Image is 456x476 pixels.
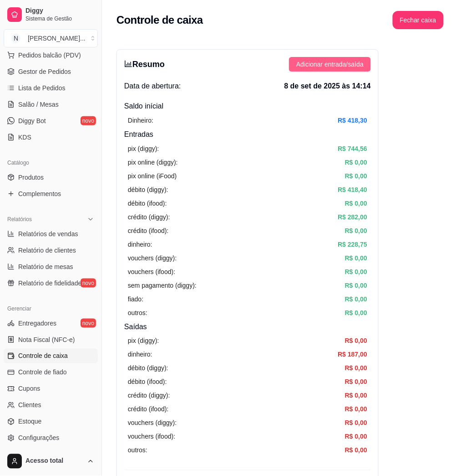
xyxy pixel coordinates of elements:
[18,189,61,198] span: Complementos
[345,308,367,318] article: R$ 0,00
[4,276,98,290] a: Relatório de fidelidadenovo
[345,267,367,277] article: R$ 0,00
[4,301,98,316] div: Gerenciar
[345,253,367,263] article: R$ 0,00
[4,450,98,472] button: Acesso total
[338,212,367,222] article: R$ 282,00
[4,155,98,170] div: Catálogo
[4,243,98,258] a: Relatório de clientes
[25,457,83,466] span: Acesso total
[128,267,175,277] article: vouchers (ifood):
[345,280,367,290] article: R$ 0,00
[284,81,371,92] span: 8 de set de 2025 às 14:14
[4,130,98,145] a: KDS
[11,34,20,43] span: N
[4,398,98,413] a: Clientes
[18,100,59,109] span: Salão / Mesas
[124,321,371,332] h4: Saídas
[128,294,143,304] article: fiado:
[128,432,175,442] article: vouchers (ifood):
[4,316,98,331] a: Entregadoresnovo
[18,51,81,60] span: Pedidos balcão (PDV)
[25,7,94,15] span: Diggy
[338,144,367,154] article: R$ 744,56
[128,418,177,428] article: vouchers (diggy):
[128,350,152,360] article: dinheiro:
[4,97,98,112] a: Salão / Mesas
[345,294,367,304] article: R$ 0,00
[345,363,367,373] article: R$ 0,00
[4,414,98,429] a: Estoque
[296,59,364,69] span: Adicionar entrada/saída
[345,432,367,442] article: R$ 0,00
[338,350,367,360] article: R$ 187,00
[4,114,98,128] a: Diggy Botnovo
[345,404,367,414] article: R$ 0,00
[128,144,159,154] article: pix (diggy):
[4,170,98,185] a: Produtos
[124,101,371,112] h4: Saldo inícial
[345,445,367,455] article: R$ 0,00
[4,431,98,445] a: Configurações
[338,185,367,195] article: R$ 418,40
[18,279,81,288] span: Relatório de fidelidade
[18,133,31,142] span: KDS
[18,319,56,328] span: Entregadores
[345,418,367,428] article: R$ 0,00
[18,335,75,344] span: Nota Fiscal (NFC-e)
[124,58,165,71] h3: Resumo
[128,157,178,167] article: pix online (diggy):
[18,67,71,76] span: Gestor de Pedidos
[18,401,41,410] span: Clientes
[4,332,98,347] a: Nota Fiscal (NFC-e)
[4,259,98,274] a: Relatório de mesas
[345,157,367,167] article: R$ 0,00
[4,349,98,363] a: Controle de caixa
[128,171,177,181] article: pix online (iFood)
[25,15,94,22] span: Sistema de Gestão
[128,185,168,195] article: débito (diggy):
[18,173,44,182] span: Produtos
[18,83,66,93] span: Lista de Pedidos
[128,253,177,263] article: vouchers (diggy):
[4,186,98,201] a: Complementos
[128,226,168,236] article: crédito (ifood):
[7,216,32,223] span: Relatórios
[345,336,367,346] article: R$ 0,00
[393,11,444,29] button: Fechar caixa
[128,280,197,290] article: sem pagamento (diggy):
[345,171,367,181] article: R$ 0,00
[289,57,371,72] button: Adicionar entrada/saída
[345,391,367,401] article: R$ 0,00
[128,363,168,373] article: débito (diggy):
[4,382,98,396] a: Cupons
[4,4,98,26] a: DiggySistema de Gestão
[124,60,132,68] span: bar-chart
[128,377,167,387] article: débito (ifood):
[128,404,168,414] article: crédito (ifood):
[345,226,367,236] article: R$ 0,00
[345,198,367,208] article: R$ 0,00
[4,81,98,95] a: Lista de Pedidos
[124,81,181,92] span: Data de abertura:
[345,377,367,387] article: R$ 0,00
[4,48,98,62] button: Pedidos balcão (PDV)
[4,227,98,241] a: Relatórios de vendas
[128,391,170,401] article: crédito (diggy):
[128,445,147,455] article: outros:
[4,29,98,47] button: Select a team
[18,246,76,255] span: Relatório de clientes
[28,34,86,43] div: [PERSON_NAME] ...
[18,116,46,125] span: Diggy Bot
[18,384,40,393] span: Cupons
[18,229,78,238] span: Relatórios de vendas
[18,434,59,443] span: Configurações
[18,262,73,271] span: Relatório de mesas
[128,198,167,208] article: débito (ifood):
[4,64,98,79] a: Gestor de Pedidos
[128,239,152,249] article: dinheiro:
[18,417,41,426] span: Estoque
[4,365,98,380] a: Controle de fiado
[128,336,159,346] article: pix (diggy):
[128,115,153,125] article: Dinheiro:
